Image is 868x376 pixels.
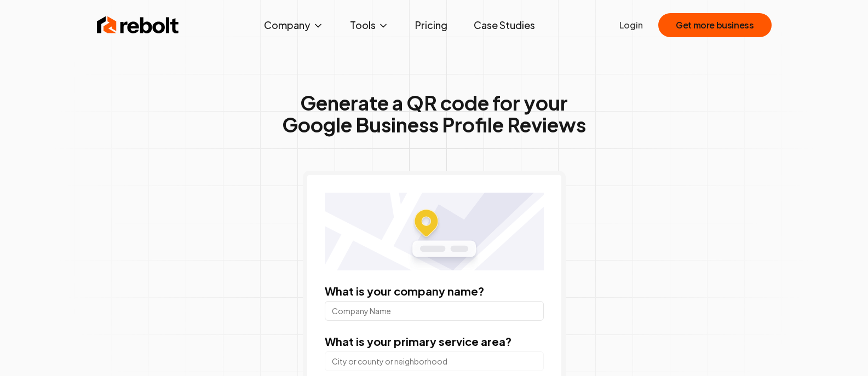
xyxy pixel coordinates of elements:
h1: Generate a QR code for your Google Business Profile Reviews [282,92,586,136]
input: Company Name [325,301,544,321]
button: Get more business [658,13,771,37]
button: Company [255,14,332,36]
button: Tools [341,14,398,36]
input: City or county or neighborhood [325,351,544,371]
img: Rebolt Logo [97,14,179,36]
a: Case Studies [465,14,544,36]
a: Login [619,19,643,32]
label: What is your company name? [325,284,484,298]
a: Pricing [406,14,456,36]
img: Location map [325,193,544,270]
label: What is your primary service area? [325,334,511,348]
